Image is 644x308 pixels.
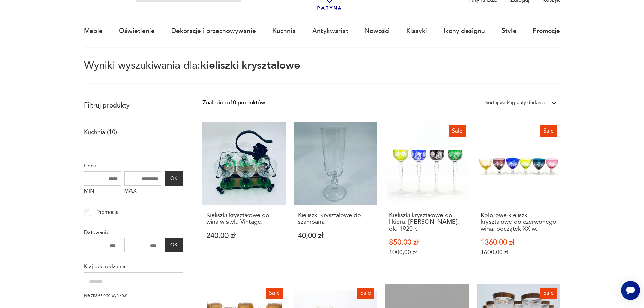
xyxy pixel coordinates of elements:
p: Datowanie [84,228,183,237]
p: 1000,00 zł [389,248,465,256]
label: MAX [124,186,162,198]
a: SaleKolorowe kieliszki kryształowe do czerwonego wina, początek XX w.Kolorowe kieliszki kryształo... [477,122,560,271]
button: OK [165,238,183,252]
a: Dekoracje i przechowywanie [171,16,256,47]
p: 1360,00 zł [481,239,557,246]
p: 850,00 zł [389,239,465,246]
a: Meble [84,16,103,47]
p: Wyniki wyszukiwania dla: [84,61,560,84]
div: Znaleziono 10 produktów [202,98,265,107]
a: Kuchnia (10) [84,126,117,138]
p: Cena [84,161,183,170]
p: Promocja [96,208,119,217]
a: Nowości [364,16,390,47]
a: Style [502,16,517,47]
h3: Kieliszki kryształowe do wina w stylu Vintage. [206,212,282,226]
h3: Kieliszki kryształowe do likieru, [PERSON_NAME], ok. 1920 r. [389,212,465,233]
p: Filtruj produkty [84,101,183,110]
p: Nie znaleziono wyników [84,292,183,299]
a: Kuchnia [272,16,296,47]
iframe: Smartsupp widget button [621,281,640,300]
a: Klasyki [406,16,427,47]
p: Kraj pochodzenia [84,262,183,271]
p: 1600,00 zł [481,248,557,256]
label: MIN [84,186,121,198]
h3: Kieliszki kryształowe do szampana [298,212,374,226]
button: OK [165,171,183,186]
span: kieliszki kryształowe [200,58,300,72]
a: Kieliszki kryształowe do szampanaKieliszki kryształowe do szampana40,00 zł [294,122,378,271]
p: 240,00 zł [206,232,282,239]
a: Antykwariat [312,16,348,47]
a: Kieliszki kryształowe do wina w stylu Vintage.Kieliszki kryształowe do wina w stylu Vintage.240,0... [202,122,286,271]
div: Sortuj według daty dodania [485,98,545,107]
a: SaleKieliszki kryształowe do likieru, Huta Józefina, ok. 1920 r.Kieliszki kryształowe do likieru,... [385,122,469,271]
a: Ikony designu [444,16,485,47]
h3: Kolorowe kieliszki kryształowe do czerwonego wina, początek XX w. [481,212,557,233]
a: Promocje [533,16,560,47]
a: Oświetlenie [119,16,155,47]
p: 40,00 zł [298,232,374,239]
